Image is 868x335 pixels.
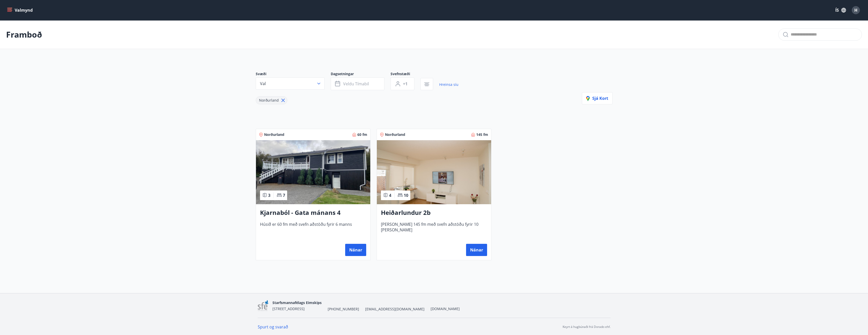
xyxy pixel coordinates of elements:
[833,6,849,15] button: ÍS
[391,71,420,77] span: Svefnstæði
[343,81,369,87] span: Veldu tímabil
[268,193,270,198] span: 3
[331,71,391,77] span: Dagsetningar
[283,193,285,198] span: 7
[582,92,613,104] button: Sjá kort
[260,221,366,238] span: Húsið er 60 fm með svefn aðstöðu fyrir 6 manns
[466,244,487,256] button: Nánar
[256,140,370,204] img: Paella dish
[259,98,279,103] span: Norðurland
[331,77,384,90] button: Veldu tímabil
[385,132,405,137] span: Norðurland
[563,325,611,329] p: Keyrt á hugbúnaði frá Dorado ehf.
[381,208,487,217] h3: Heiðarlundur 2b
[391,77,414,90] button: +1
[381,221,487,238] span: [PERSON_NAME] 145 fm með svefn aðstöðu fyrir 10 [PERSON_NAME]
[365,307,424,312] span: [EMAIL_ADDRESS][DOMAIN_NAME]
[258,300,269,311] img: 7sa1LslLnpN6OqSLT7MqncsxYNiZGdZT4Qcjshc2.png
[260,81,266,86] span: Val
[6,29,42,40] p: Framboð
[357,132,367,137] span: 60 fm
[258,324,288,330] a: Spurt og svarað
[328,307,359,312] span: [PHONE_NUMBER]
[256,77,325,90] button: Val
[439,79,458,90] a: Hreinsa síu
[476,132,488,137] span: 145 fm
[404,193,408,198] span: 10
[256,71,331,77] span: Svæði
[260,208,366,217] h3: Kjarnaból - Gata mánans 4
[389,193,391,198] span: 4
[345,244,366,256] button: Nánar
[850,4,862,16] button: H
[6,6,35,15] button: menu
[403,81,408,87] span: +1
[272,306,305,311] span: [STREET_ADDRESS]
[256,96,287,104] div: Norðurland
[431,306,460,311] a: [DOMAIN_NAME]
[377,140,491,204] img: Paella dish
[586,95,608,101] span: Sjá kort
[272,300,322,305] span: Starfsmannafélags Eimskips
[264,132,284,137] span: Norðurland
[854,7,857,13] span: H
